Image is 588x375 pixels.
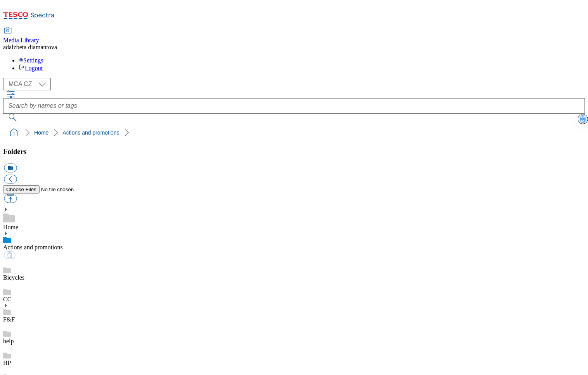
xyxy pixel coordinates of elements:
[3,338,14,344] a: help
[3,274,24,281] a: Bicycles
[3,44,9,50] span: ad
[3,125,585,140] nav: breadcrumb
[19,65,43,71] a: Logout
[3,359,11,366] a: HP
[3,296,11,302] a: CC
[3,224,18,230] a: Home
[3,28,39,44] a: Media Library
[3,316,15,323] a: F&F
[9,44,57,50] span: alzbeta diamantova
[3,37,39,43] span: Media Library
[8,126,20,139] a: home
[3,98,585,114] input: Search by names or tags
[34,130,48,136] a: Home
[3,244,63,251] a: Actions and promotions
[3,147,585,156] h3: Folders
[62,130,119,136] a: Actions and promotions
[19,57,43,64] a: Settings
